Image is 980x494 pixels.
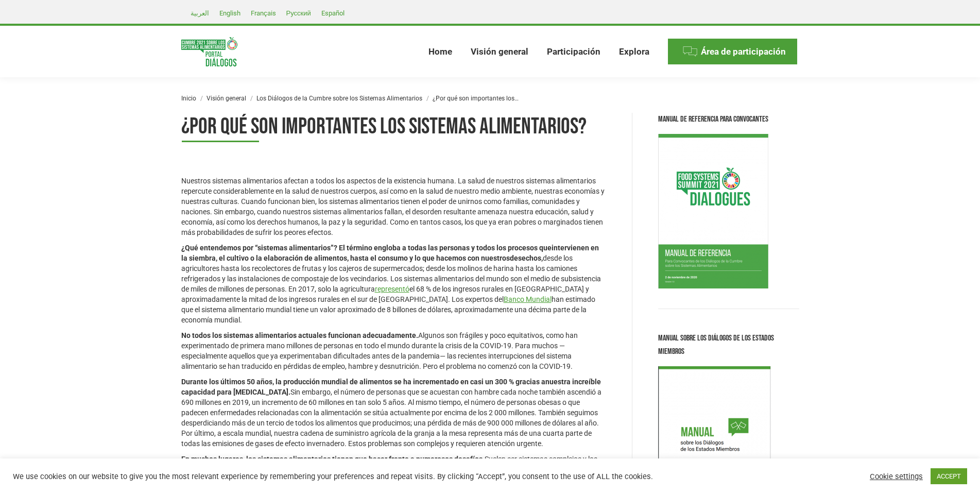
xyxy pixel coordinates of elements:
span: Español [321,9,345,17]
div: Manual sobre los Diálogos de los Estados Miembros [658,332,799,359]
span: Русский [286,9,311,17]
span: Home [428,46,452,57]
div: Page 4 [181,113,606,142]
h1: ¿Por qué son importantes los Sistemas Alimentarios? [181,113,606,142]
a: Visión general [207,95,246,102]
span: Participación [547,46,600,57]
img: Food Systems Summit Dialogues [181,37,237,66]
p: Nuestros sistemas alimentarios afectan a todos los aspectos de la existencia humana. La salud de ... [181,176,606,237]
a: Los Diálogos de la Cumbre sobre los Sistemas Alimentarios [256,95,422,102]
span: العربية [191,9,209,17]
a: Cookie settings [870,472,923,481]
p: Sin embargo, el número de personas que se acuestan con hambre cada noche también ascendió a 690 m... [181,377,606,449]
strong: No todos los sistemas alimentarios actuales funcionan adecuadamente. [181,331,418,339]
span: Visión general [471,46,528,57]
a: ACCEPT [931,468,967,484]
span: Français [251,9,276,17]
p: Suelen ser sistemas complejos y los grupos de interés que los componen ya que se basan en sus dis... [181,454,606,485]
strong: ¿Qué entendemos por “sistemas alimentarios”? El término engloba a todas las personas y todos los ... [181,244,552,252]
div: Page 5 [181,113,606,142]
strong: desechos, [510,254,543,262]
p: Algunos son frágiles y poco equitativos, como han experimentado de primera mano millones de perso... [181,330,606,371]
a: Banco Mundial [504,295,552,303]
span: Área de participación [701,46,786,57]
a: English [214,7,246,19]
div: Manual de Referencia para Convocantes [658,113,799,126]
a: Español [316,7,350,19]
a: Русский [281,7,316,19]
a: Français [246,7,281,19]
span: ¿Por qué son importantes los… [433,95,519,102]
div: We use cookies on our website to give you the most relevant experience by remembering your prefer... [13,472,681,481]
span: English [219,9,240,17]
a: العربية [185,7,214,19]
img: Menu icon [682,44,698,59]
span: Explora [619,46,649,57]
img: Convenors Reference Manual now available [658,134,768,288]
strong: En muchos lugares, los sistemas alimentarios tienen que hacer frente a numerosos desafíos. [181,455,485,463]
strong: Durante los últimos 50 años, la producción mundial de alimentos se ha incrementado en casi un 300... [181,378,545,386]
a: representó [375,285,409,293]
p: desde los agricultores hasta los recolectores de frutas y los cajeros de supermercados; desde los... [181,243,606,325]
